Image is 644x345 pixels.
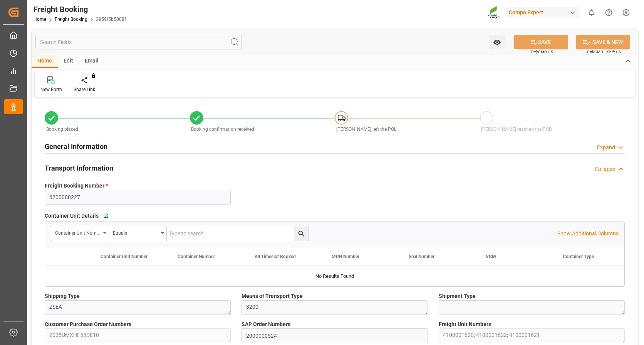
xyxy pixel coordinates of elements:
textarea: ZSEA [45,300,231,315]
span: Booking confirmation received [191,127,254,132]
button: open menu [51,226,109,241]
input: Search Fields [35,35,242,49]
textarea: 2025UMXHF53DE10 [45,328,231,343]
a: Freight Booking [55,17,87,22]
span: Seal Number [409,254,434,259]
div: Compo Expert [506,7,580,18]
span: Shipment Type [439,292,476,300]
button: show 0 new notifications [583,4,600,21]
span: Container Unit Details [45,212,99,220]
button: Compo Expert [506,5,583,20]
span: SAP Order Numbers [241,320,290,328]
img: Screenshot%202023-09-29%20at%2010.02.21.png_1712312052.png [488,6,500,19]
button: Help Center [600,4,617,21]
span: [PERSON_NAME] reached the POD [481,127,552,132]
span: Container Unit Number [101,254,148,259]
span: Freight Unit Numbers [439,320,491,328]
span: Container Type [563,254,594,259]
div: Collapse [595,165,615,173]
textarea: 4100001620; 4100001622; 4100001621 [439,328,625,343]
p: Show Additional Columns [557,230,619,238]
div: Expand [597,144,615,152]
h2: Transport Information [45,163,113,173]
textarea: 3200 [241,300,428,315]
span: Freight Booking Number [45,182,108,190]
button: search button [294,226,309,241]
div: Home [32,55,58,68]
h2: General Information [45,141,107,152]
span: Customer Purchase Order Numbers [45,320,131,328]
span: MRN Number [332,254,359,259]
a: Home [34,17,46,22]
span: VGM [486,254,496,259]
button: SAVE [514,35,568,49]
div: Container Unit Number [55,228,101,237]
div: Edit [58,55,79,68]
div: Equals [113,228,158,237]
span: Means of Transport Type [241,292,303,300]
div: Freight Booking [34,3,126,15]
span: [PERSON_NAME] left the POL [336,127,396,132]
span: Ctrl/CMD + Shift + S [587,49,621,55]
span: All Timeslot Booked [255,254,296,259]
button: open menu [109,226,167,241]
button: open menu [489,35,505,49]
span: Shipping Type [45,292,80,300]
button: SAVE & NEW [576,35,630,49]
div: Email [79,55,104,68]
span: Ctrl/CMD + S [531,49,553,55]
span: Booking placed [46,127,78,132]
span: Container Number [178,254,215,259]
div: New Form [40,86,62,93]
input: Type to search [167,226,309,241]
